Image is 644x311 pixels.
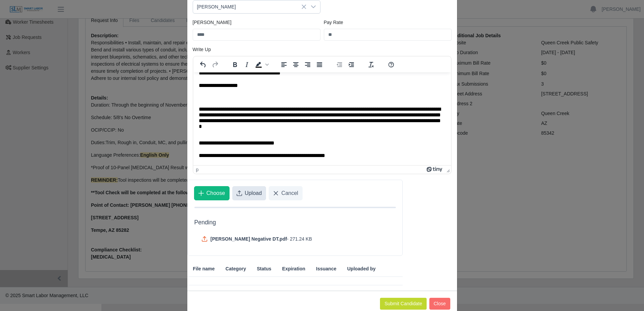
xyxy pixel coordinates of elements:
[229,60,241,69] button: Bold
[211,236,287,242] span: [PERSON_NAME] Negative DT.pdf
[345,60,357,69] button: Increase indent
[197,60,209,69] button: Undo
[302,60,313,69] button: Align right
[196,167,199,172] div: p
[193,72,451,165] iframe: Rich Text Area
[314,60,325,69] button: Justify
[194,219,396,226] h5: Pending
[282,265,305,272] span: Expiration
[253,60,270,69] div: Background color Black
[278,60,290,69] button: Align left
[209,60,221,69] button: Redo
[257,265,271,272] span: Status
[385,60,397,69] button: Help
[245,189,262,197] span: Upload
[290,60,302,69] button: Align center
[232,186,266,200] button: Upload
[287,236,312,242] span: - 271.24 KB
[281,189,298,197] span: Cancel
[365,60,377,69] button: Clear formatting
[316,265,336,272] span: Issuance
[193,19,232,26] label: [PERSON_NAME]
[444,165,451,174] div: Press the Up and Down arrow keys to resize the editor.
[193,1,307,13] span: Vernon George
[427,167,444,172] a: Powered by Tiny
[334,60,345,69] button: Decrease indent
[347,265,376,272] span: Uploaded by
[207,189,225,197] span: Choose
[241,60,253,69] button: Italic
[194,186,230,200] button: Choose
[269,186,303,200] button: Cancel
[193,46,211,53] label: Write Up
[193,265,215,272] span: File name
[324,19,343,26] label: Pay Rate
[225,265,246,272] span: Category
